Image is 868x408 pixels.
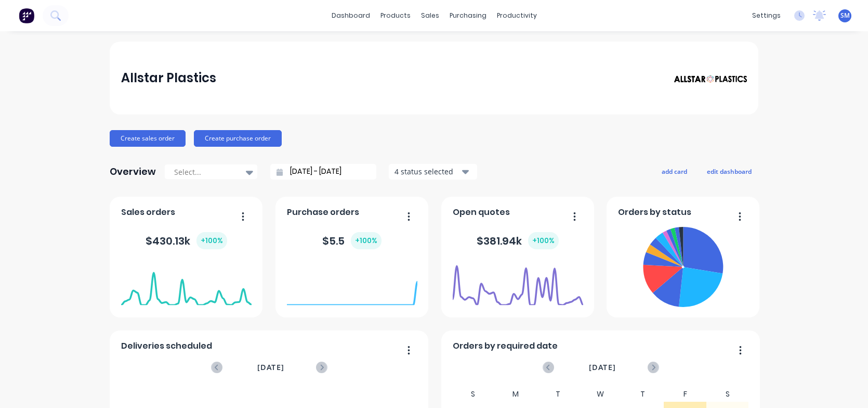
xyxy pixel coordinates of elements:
div: S [452,387,495,402]
div: $ 430.13k [146,232,227,249]
div: T [537,387,580,402]
a: dashboard [326,8,375,23]
span: SM [840,11,850,20]
div: T [622,387,664,402]
button: add card [655,164,694,178]
span: [DATE] [589,362,616,373]
span: Sales orders [121,206,175,219]
div: S [706,387,749,402]
img: Allstar Plastics [674,75,747,83]
button: 4 status selected [389,164,477,180]
div: Overview [110,161,156,182]
div: M [494,387,537,402]
div: $ 381.94k [477,232,559,249]
div: productivity [492,8,542,23]
div: settings [747,8,786,23]
div: + 100 % [196,232,227,249]
span: [DATE] [257,362,284,373]
div: 4 status selected [394,166,460,177]
button: Create purchase order [194,130,282,147]
div: $ 5.5 [322,232,382,249]
div: W [579,387,622,402]
button: Create sales order [110,130,186,147]
div: + 100 % [351,232,382,249]
div: Allstar Plastics [121,68,216,88]
span: Purchase orders [287,206,359,219]
div: F [664,387,706,402]
div: purchasing [444,8,492,23]
span: Open quotes [453,206,510,219]
div: sales [416,8,444,23]
img: Factory [19,8,34,23]
button: edit dashboard [700,164,758,178]
div: products [375,8,416,23]
span: Orders by status [618,206,691,219]
div: + 100 % [528,232,559,249]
